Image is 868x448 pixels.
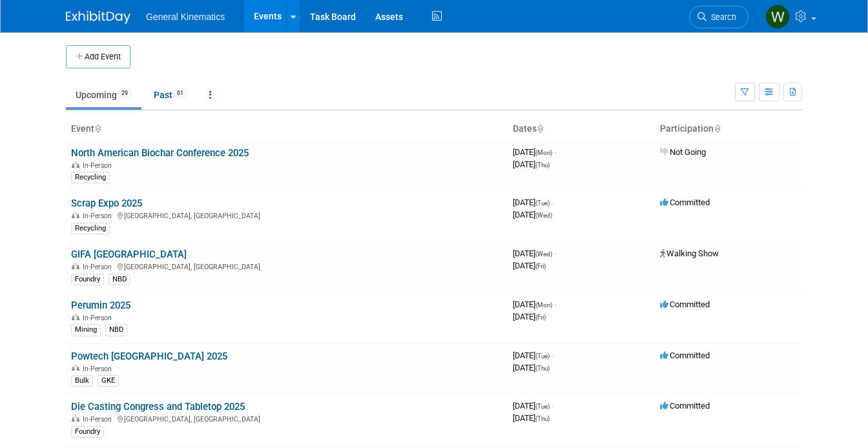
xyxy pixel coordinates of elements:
a: Sort by Event Name [94,123,101,134]
span: [DATE] [513,401,553,411]
span: [DATE] [513,147,556,157]
span: (Thu) [535,365,550,372]
a: North American Biochar Conference 2025 [71,147,249,159]
div: Foundry [71,274,104,285]
span: General Kinematics [146,12,225,22]
span: (Tue) [535,199,550,207]
span: Committed [660,198,710,207]
span: [DATE] [513,210,552,219]
span: (Wed) [535,212,552,219]
span: In-Person [83,212,116,220]
div: NBD [108,274,130,285]
span: Committed [660,300,710,309]
img: In-Person Event [72,314,79,320]
div: [GEOGRAPHIC_DATA], [GEOGRAPHIC_DATA] [71,261,502,271]
th: Dates [508,118,655,140]
span: Not Going [660,147,706,157]
a: Die Casting Congress and Tabletop 2025 [71,401,245,412]
span: [DATE] [513,413,550,423]
span: - [552,401,553,411]
span: (Mon) [535,301,552,309]
span: Walking Show [660,249,719,258]
img: Whitney Swanson [765,5,790,29]
img: In-Person Event [72,263,79,269]
span: (Tue) [535,352,550,360]
span: [DATE] [513,249,556,258]
span: - [552,198,553,207]
span: (Thu) [535,415,550,422]
span: - [554,249,556,258]
span: - [552,351,553,360]
span: In-Person [83,415,116,423]
span: [DATE] [513,351,553,360]
span: 29 [118,88,132,98]
div: Foundry [71,426,104,438]
a: Powtech [GEOGRAPHIC_DATA] 2025 [71,351,227,362]
span: In-Person [83,161,116,170]
span: [DATE] [513,159,550,169]
img: In-Person Event [72,365,79,371]
span: [DATE] [513,198,553,207]
span: Search [707,12,736,22]
span: (Tue) [535,403,550,410]
a: Search [689,6,749,28]
div: [GEOGRAPHIC_DATA], [GEOGRAPHIC_DATA] [71,413,502,423]
span: In-Person [83,263,116,271]
a: Scrap Expo 2025 [71,198,142,209]
a: GIFA [GEOGRAPHIC_DATA] [71,249,187,260]
a: Upcoming29 [66,83,141,107]
div: Mining [71,324,101,336]
span: In-Person [83,365,116,373]
span: (Thu) [535,161,550,168]
img: In-Person Event [72,415,79,422]
div: GKE [98,375,119,387]
div: Recycling [71,172,110,183]
div: Bulk [71,375,93,387]
span: Committed [660,351,710,360]
span: Committed [660,401,710,411]
span: [DATE] [513,312,546,321]
span: - [554,147,556,157]
span: [DATE] [513,363,550,372]
div: Recycling [71,223,110,234]
span: - [554,300,556,309]
a: Sort by Participation Type [714,123,720,134]
span: (Fri) [535,263,546,270]
div: NBD [105,324,127,336]
a: Sort by Start Date [537,123,543,134]
div: [GEOGRAPHIC_DATA], [GEOGRAPHIC_DATA] [71,210,502,220]
a: Perumin 2025 [71,300,130,311]
button: Add Event [66,45,130,68]
span: (Wed) [535,250,552,258]
th: Participation [655,118,802,140]
span: [DATE] [513,261,546,270]
span: In-Person [83,314,116,322]
span: (Fri) [535,314,546,321]
span: 61 [173,88,187,98]
img: In-Person Event [72,161,79,168]
span: (Mon) [535,149,552,156]
a: Past61 [144,83,197,107]
img: In-Person Event [72,212,79,218]
img: ExhibitDay [66,11,130,24]
th: Event [66,118,508,140]
span: [DATE] [513,300,556,309]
